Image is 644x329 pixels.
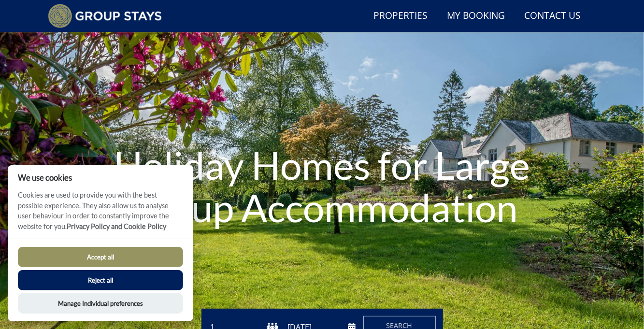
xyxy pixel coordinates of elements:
[67,222,166,230] a: Privacy Policy and Cookie Policy
[48,4,162,28] img: Group Stays
[18,293,183,314] button: Manage Individual preferences
[8,190,193,239] p: Cookies are used to provide you with the best possible experience. They also allow us to analyse ...
[370,5,432,27] a: Properties
[444,5,509,27] a: My Booking
[18,270,183,290] button: Reject all
[18,247,183,267] button: Accept all
[8,173,193,182] h2: We use cookies
[97,125,547,248] h1: Holiday Homes for Large Group Accommodation
[521,5,585,27] a: Contact Us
